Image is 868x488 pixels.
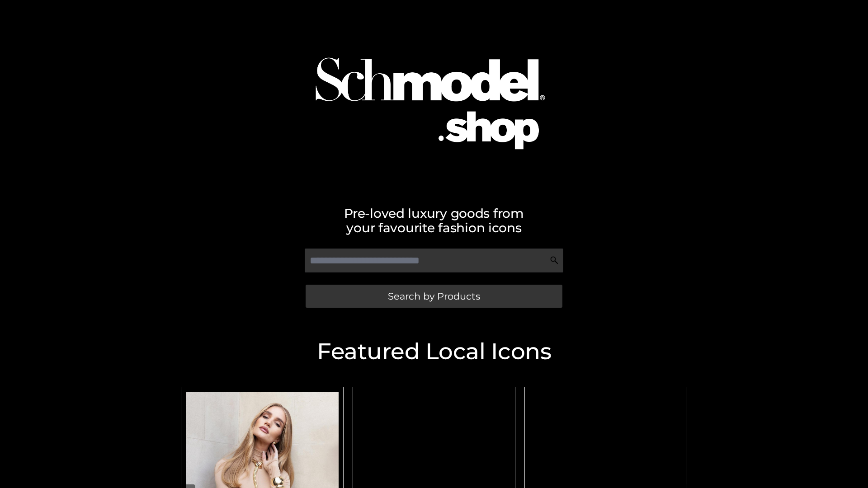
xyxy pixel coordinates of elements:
h2: Pre-loved luxury goods from your favourite fashion icons [176,206,692,235]
span: Search by Products [388,291,480,301]
h2: Featured Local Icons​ [176,340,692,363]
a: Search by Products [306,285,562,308]
img: Search Icon [550,256,559,265]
